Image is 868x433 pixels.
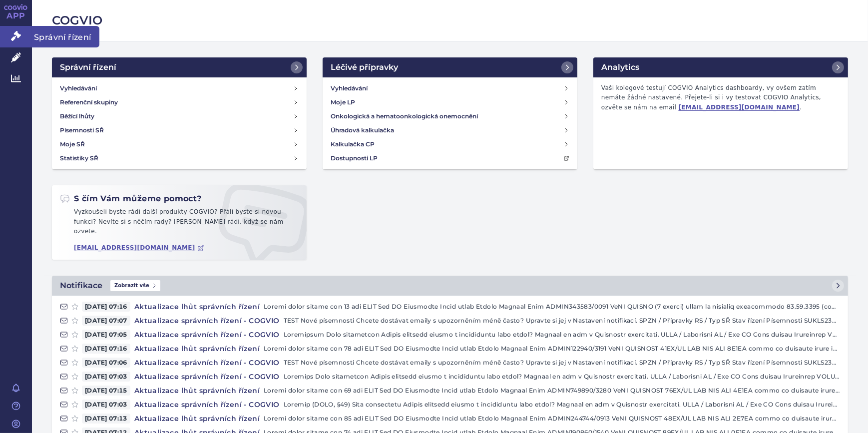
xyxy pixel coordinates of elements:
h2: COGVIO [52,12,848,29]
span: [DATE] 07:16 [82,344,130,354]
a: NotifikaceZobrazit vše [52,276,848,296]
a: Správní řízení [52,57,307,77]
h4: Referenční skupiny [60,97,118,107]
h4: Dostupnosti LP [331,153,378,163]
a: Dostupnosti LP [327,151,573,165]
p: TEST Nové písemnosti Chcete dostávat emaily s upozorněním méně často? Upravte si jej v Nastavení ... [284,358,840,368]
h2: Správní řízení [60,61,116,73]
p: Loremips Dolo sitametcon Adipis elitsedd eiusmo t incididuntu labo etdol? Magnaal en adm v Quisno... [284,372,840,382]
a: Moje SŘ [56,137,303,151]
a: Vyhledávání [56,81,303,95]
h2: S čím Vám můžeme pomoct? [60,193,202,204]
h4: Aktualizace lhůt správních řízení [130,302,264,312]
h4: Statistiky SŘ [60,153,98,163]
span: [DATE] 07:03 [82,372,130,382]
h4: Aktualizace správních řízení - COGVIO [130,372,284,382]
span: [DATE] 07:05 [82,330,130,340]
a: Písemnosti SŘ [56,123,303,137]
span: [DATE] 07:03 [82,400,130,410]
p: Loremi dolor sitame con 13 adi ELIT Sed DO Eiusmodte Incid utlab Etdolo Magnaal Enim ADMIN343583/... [264,302,840,312]
h2: Léčivé přípravky [331,61,398,73]
span: [DATE] 07:15 [82,386,130,396]
p: Vyzkoušeli byste rádi další produkty COGVIO? Přáli byste si novou funkci? Nevíte si s něčím rady?... [60,207,299,241]
h4: Moje SŘ [60,139,85,149]
h4: Kalkulačka CP [331,139,375,149]
span: Správní řízení [32,26,99,47]
p: Loremi dolor sitame con 78 adi ELIT Sed DO Eiusmodte Incid utlab Etdolo Magnaal Enim ADMIN122940/... [264,344,840,354]
a: Běžící lhůty [56,109,303,123]
h4: Vyhledávání [331,83,368,93]
a: Referenční skupiny [56,95,303,109]
h4: Aktualizace správních řízení - COGVIO [130,400,284,410]
a: Statistiky SŘ [56,151,303,165]
p: Vaši kolegové testují COGVIO Analytics dashboardy, vy ovšem zatím nemáte žádné nastavené. Přejete... [597,81,844,115]
a: Kalkulačka CP [327,137,573,151]
h4: Aktualizace správních řízení - COGVIO [130,358,284,368]
h2: Notifikace [60,280,102,292]
h2: Analytics [601,61,639,73]
h4: Aktualizace lhůt správních řízení [130,386,264,396]
h4: Vyhledávání [60,83,97,93]
h4: Aktualizace správních řízení - COGVIO [130,330,284,340]
a: Léčivé přípravky [323,57,577,77]
p: Loremi dolor sitame con 85 adi ELIT Sed DO Eiusmodte Incid utlab Etdolo Magnaal Enim ADMIN244744/... [264,414,840,424]
h4: Aktualizace lhůt správních řízení [130,414,264,424]
a: [EMAIL_ADDRESS][DOMAIN_NAME] [679,104,800,111]
span: [DATE] 07:16 [82,302,130,312]
a: Vyhledávání [327,81,573,95]
a: Úhradová kalkulačka [327,123,573,137]
a: Moje LP [327,95,573,109]
span: Zobrazit vše [110,280,160,291]
a: Analytics [593,57,848,77]
span: [DATE] 07:13 [82,414,130,424]
h4: Onkologická a hematoonkologická onemocnění [331,111,478,121]
p: TEST Nové písemnosti Chcete dostávat emaily s upozorněním méně často? Upravte si jej v Nastavení ... [284,316,840,326]
a: [EMAIL_ADDRESS][DOMAIN_NAME] [74,244,204,252]
p: Loremi dolor sitame con 69 adi ELIT Sed DO Eiusmodte Incid utlab Etdolo Magnaal Enim ADMIN749890/... [264,386,840,396]
h4: Aktualizace správních řízení - COGVIO [130,316,284,326]
span: [DATE] 07:07 [82,316,130,326]
p: Loremipsum Dolo sitametcon Adipis elitsedd eiusmo t incididuntu labo etdol? Magnaal en adm v Quis... [284,330,840,340]
span: [DATE] 07:06 [82,358,130,368]
h4: Úhradová kalkulačka [331,125,394,135]
h4: Moje LP [331,97,355,107]
h4: Písemnosti SŘ [60,125,104,135]
a: Onkologická a hematoonkologická onemocnění [327,109,573,123]
h4: Běžící lhůty [60,111,94,121]
h4: Aktualizace lhůt správních řízení [130,344,264,354]
p: Loremip (DOLO, §49) Sita consectetu Adipis elitsedd eiusmo t incididuntu labo etdol? Magnaal en a... [284,400,840,410]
